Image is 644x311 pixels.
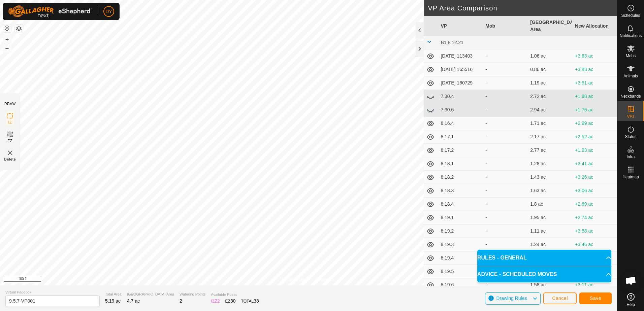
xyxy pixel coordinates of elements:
button: Reset Map [3,24,11,32]
td: 8.18.1 [438,157,483,171]
span: Heatmap [622,175,639,179]
span: Mobs [626,54,636,58]
td: 8.16.4 [438,117,483,130]
th: [GEOGRAPHIC_DATA] Area [527,16,572,36]
span: 38 [254,298,259,304]
td: +3.26 ac [572,171,617,184]
span: B1.8.12.21 [441,40,463,45]
a: Privacy Policy [282,277,307,283]
div: - [485,66,525,73]
img: Gallagher Logo [8,5,92,18]
td: 8.18.2 [438,171,483,184]
th: New Allocation [572,16,617,36]
span: Help [626,303,635,307]
span: Status [625,135,636,139]
td: +3.58 ac [572,224,617,238]
td: +3.06 ac [572,184,617,198]
td: [DATE] 165516 [438,63,483,76]
div: - [485,160,525,167]
span: VPs [627,114,634,118]
td: +3.83 ac [572,63,617,76]
td: 0.86 ac [527,63,572,76]
td: 1.28 ac [527,157,572,171]
span: 5.19 ac [105,298,121,304]
p-accordion-header: ADVICE - SCHEDULED MOVES [477,266,611,282]
div: - [485,201,525,208]
div: - [485,147,525,154]
span: Available Points [211,292,259,298]
td: 2.94 ac [527,103,572,117]
div: - [485,53,525,60]
td: +3.11 ac [572,278,617,292]
td: 8.19.6 [438,278,483,292]
td: [DATE] 160729 [438,76,483,90]
td: 1.63 ac [527,184,572,198]
span: Animals [623,74,638,78]
td: 1.8 ac [527,198,572,211]
td: 1.11 ac [527,224,572,238]
span: Delete [4,157,16,162]
div: IZ [211,298,220,305]
button: – [3,44,11,52]
div: EZ [225,298,236,305]
span: Cancel [552,296,568,301]
td: 1.19 ac [527,76,572,90]
td: 8.19.4 [438,251,483,265]
span: 2 [180,298,182,304]
td: +3.46 ac [572,238,617,251]
th: VP [438,16,483,36]
td: 2.72 ac [527,90,572,103]
span: ADVICE - SCHEDULED MOVES [477,270,557,278]
td: 7.30.6 [438,103,483,117]
td: +2.52 ac [572,130,617,144]
button: + [3,35,11,43]
h2: VP Area Comparison [428,4,617,12]
td: +2.89 ac [572,198,617,211]
td: 8.17.2 [438,144,483,157]
span: 4.7 ac [127,298,140,304]
span: IZ [8,120,12,125]
td: 8.18.4 [438,198,483,211]
p-accordion-header: RULES - GENERAL [477,250,611,266]
td: 1.95 ac [527,211,572,224]
span: Save [590,296,601,301]
div: - [485,106,525,113]
td: 1.58 ac [527,278,572,292]
span: Infra [626,155,635,159]
span: Schedules [621,13,640,18]
td: +3.51 ac [572,76,617,90]
td: +1.75 ac [572,103,617,117]
div: - [485,174,525,181]
span: Virtual Paddock [5,289,100,295]
a: Open chat [621,271,641,291]
td: 8.18.3 [438,184,483,198]
button: Map Layers [15,25,23,33]
td: +2.99 ac [572,117,617,130]
div: - [485,79,525,87]
td: 8.19.3 [438,238,483,251]
span: DY [105,8,112,15]
td: +1.98 ac [572,90,617,103]
span: EZ [8,138,13,143]
div: - [485,133,525,140]
td: 2.17 ac [527,130,572,144]
span: Neckbands [620,94,641,98]
div: - [485,241,525,248]
td: 1.06 ac [527,49,572,63]
span: RULES - GENERAL [477,254,527,262]
a: Help [617,290,644,309]
div: DRAW [4,101,16,106]
td: +3.41 ac [572,157,617,171]
span: Watering Points [180,291,205,297]
td: +3.63 ac [572,49,617,63]
div: - [485,214,525,221]
div: - [485,187,525,194]
td: 1.24 ac [527,238,572,251]
th: Mob [483,16,527,36]
td: +2.74 ac [572,211,617,224]
a: Contact Us [315,277,335,283]
td: 8.19.1 [438,211,483,224]
td: [DATE] 113403 [438,49,483,63]
td: 7.30.4 [438,90,483,103]
button: Cancel [543,292,577,304]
